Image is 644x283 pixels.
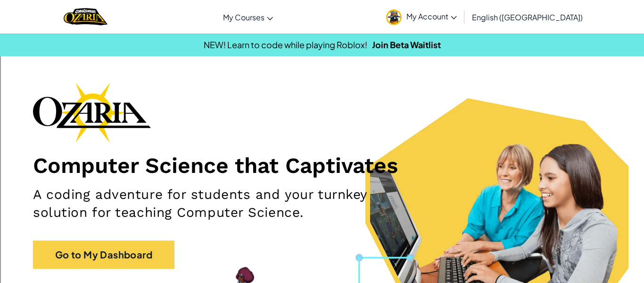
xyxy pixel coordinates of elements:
span: My Courses [223,12,264,22]
img: Home [64,7,107,26]
span: NEW! Learn to code while playing Roblox! [204,39,367,50]
h1: Computer Science that Captivates [33,152,611,179]
a: English ([GEOGRAPHIC_DATA]) [467,4,587,30]
img: Ozaria branding logo [33,82,151,143]
a: My Account [381,2,462,32]
a: Join Beta Waitlist [372,39,441,50]
h2: A coding adventure for students and your turnkey solution for teaching Computer Science. [33,186,420,222]
img: avatar [386,9,402,25]
a: Go to My Dashboard [33,240,174,269]
a: My Courses [218,4,278,30]
a: Ozaria by CodeCombat logo [64,7,107,26]
span: English ([GEOGRAPHIC_DATA]) [472,12,583,22]
span: My Account [406,11,457,21]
